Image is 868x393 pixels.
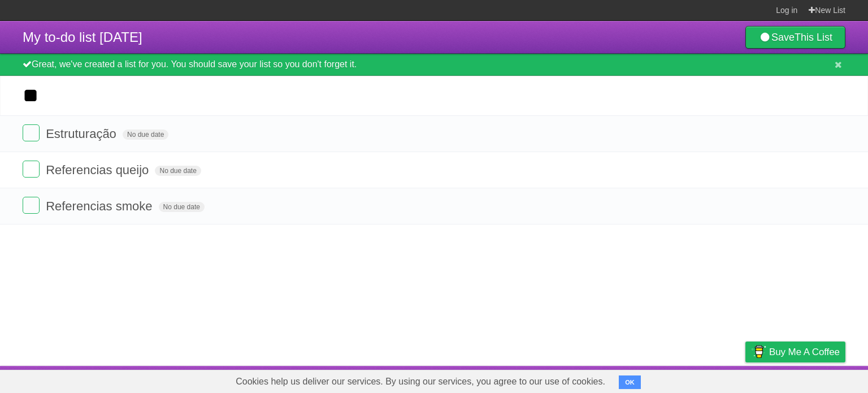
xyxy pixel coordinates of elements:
a: About [595,369,619,390]
img: Buy me a coffee [751,342,766,361]
label: Done [23,161,40,178]
label: Done [23,124,40,141]
span: My to-do list [DATE] [23,29,142,45]
a: Terms [692,369,717,390]
a: SaveThis List [745,26,845,49]
span: Cookies help us deliver our services. By using our services, you agree to our use of cookies. [224,370,617,393]
span: Buy me a coffee [769,342,840,362]
b: This List [795,32,832,43]
span: Referencias queijo [46,163,151,177]
label: Done [23,197,40,214]
a: Suggest a feature [774,369,845,390]
span: No due date [123,129,168,140]
span: No due date [155,166,201,176]
button: OK [619,375,641,389]
span: Referencias smoke [46,199,155,213]
a: Buy me a coffee [745,342,845,362]
a: Developers [632,369,678,390]
span: No due date [159,202,205,212]
a: Privacy [731,369,760,390]
span: Estruturação [46,127,119,141]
